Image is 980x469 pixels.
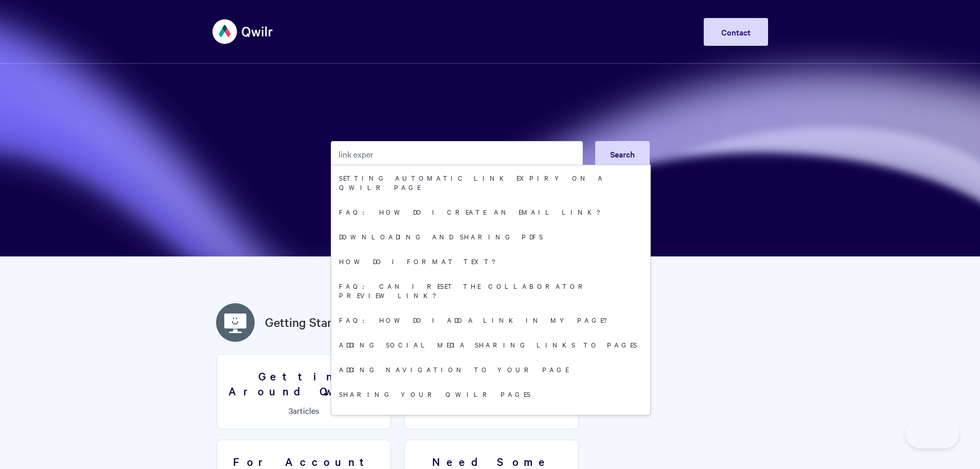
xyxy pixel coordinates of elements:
a: Adding Social Media Sharing Links to Pages [331,332,650,357]
a: FAQ: How do I add a link in my page? [331,307,650,332]
a: Adding Navigation to your Page [331,357,650,381]
a: Sharing your Qwilr Pages [331,381,650,406]
a: Contact [704,18,768,46]
iframe: Toggle Customer Support [905,418,959,448]
a: FAQ: How do I create an email link? [331,199,650,224]
a: FAQ: Can I reset the Collaborator preview link? [331,273,650,307]
span: 3 [289,405,293,416]
a: Sharing & Security Settings [331,406,650,431]
a: How do I format text? [331,249,650,273]
input: Search the knowledge base [331,141,583,167]
h3: Getting Around Qwilr [223,369,384,398]
a: Getting Started [265,313,350,332]
a: Downloading and sharing PDFs [331,224,650,249]
a: Setting automatic link expiry on a Qwilr Page [331,165,650,199]
span: Search [610,148,635,160]
a: Getting Around Qwilr 3articles [217,354,391,429]
button: Search [595,141,650,167]
img: Qwilr Help Center [212,12,274,51]
p: articles [223,406,384,415]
